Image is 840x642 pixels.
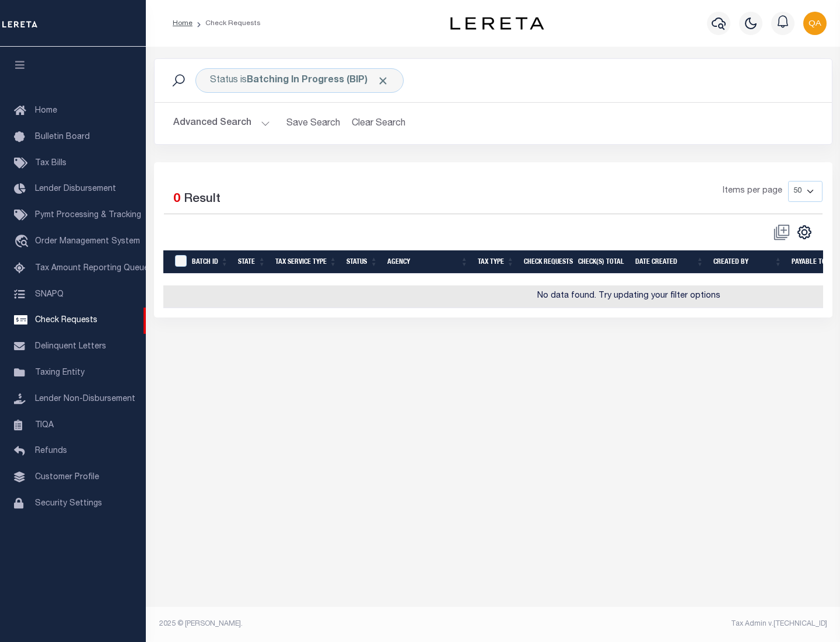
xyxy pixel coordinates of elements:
span: Bulletin Board [35,133,90,141]
label: Result [184,190,220,209]
th: Check Requests [519,250,573,274]
span: Tax Bills [35,159,66,168]
img: logo-dark.svg [450,17,544,30]
span: Pymt Processing & Tracking [35,211,141,219]
th: Date Created: activate to sort column ascending [631,250,709,274]
a: Home [173,20,192,27]
th: Agency: activate to sort column ascending [383,250,473,274]
th: Batch Id: activate to sort column ascending [187,250,233,274]
th: Check(s) Total [573,250,631,274]
button: Save Search [279,112,347,135]
div: Tax Admin v.[TECHNICAL_ID] [502,619,827,629]
th: Status: activate to sort column ascending [342,250,383,274]
span: Delinquent Letters [35,343,106,351]
i: travel_explore [14,235,33,250]
span: Items per page [723,185,782,198]
span: Home [35,107,57,115]
span: Order Management System [35,238,140,246]
span: Customer Profile [35,473,99,481]
th: Tax Service Type: activate to sort column ascending [271,250,342,274]
li: Check Requests [192,18,261,29]
span: Refunds [35,447,67,455]
div: 2025 © [PERSON_NAME]. [150,619,494,629]
button: Clear Search [347,112,411,135]
th: Created By: activate to sort column ascending [709,250,787,274]
span: Lender Disbursement [35,185,116,193]
span: Taxing Entity [35,369,85,377]
span: Security Settings [35,500,102,508]
span: Lender Non-Disbursement [35,395,135,403]
img: svg+xml;base64,PHN2ZyB4bWxucz0iaHR0cDovL3d3dy53My5vcmcvMjAwMC9zdmciIHBvaW50ZXItZXZlbnRzPSJub25lIi... [803,12,827,35]
div: Status is [195,68,404,93]
b: Batching In Progress (BIP) [247,76,389,85]
span: SNAPQ [35,290,64,298]
span: Click to Remove [377,75,389,87]
span: Tax Amount Reporting Queue [35,264,149,273]
span: 0 [173,193,180,205]
th: State: activate to sort column ascending [233,250,271,274]
span: Check Requests [35,316,97,325]
button: Advanced Search [173,112,270,135]
span: TIQA [35,421,54,429]
th: Tax Type: activate to sort column ascending [473,250,519,274]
